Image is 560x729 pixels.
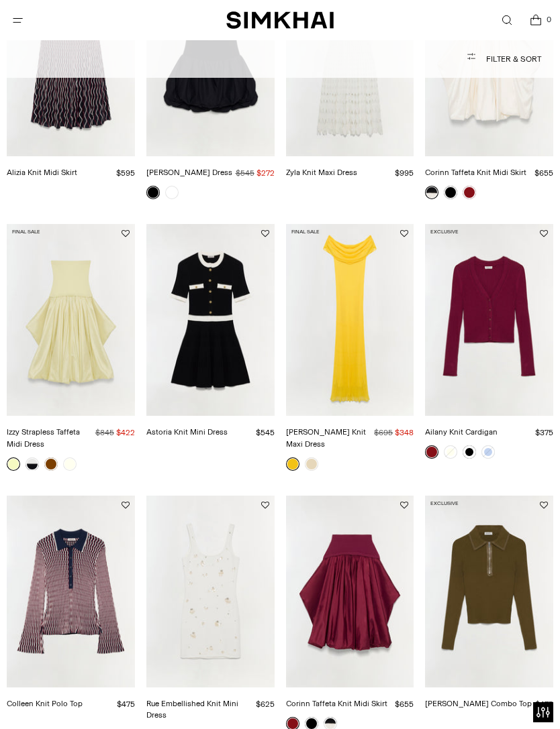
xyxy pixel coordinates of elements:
a: Ailany Knit Cardigan [425,427,498,437]
a: Corinn Taffeta Knit Midi Skirt [425,168,526,177]
a: Astoria Knit Mini Dress [146,427,228,437]
button: Filter & Sort [19,46,542,72]
a: Rue Embellished Knit Mini Dress [146,699,238,720]
iframe: Sign Up via Text for Offers [11,678,135,718]
button: Open menu modal [4,7,32,34]
a: [PERSON_NAME] Dress [146,168,232,177]
a: Colleen Knit Polo Top [7,699,83,708]
span: 0 [543,13,555,25]
a: Corinn Taffeta Knit Midi Skirt [286,699,387,708]
a: [PERSON_NAME] Knit Maxi Dress [286,427,366,449]
a: Zyla Knit Maxi Dress [286,168,357,177]
a: [PERSON_NAME] Combo Top [425,699,532,708]
a: Open cart modal [522,7,549,34]
a: Izzy Strapless Taffeta Midi Dress [7,427,80,449]
a: Open search modal [493,7,520,34]
a: Alizia Knit Midi Skirt [7,168,77,177]
a: SIMKHAI [226,11,334,30]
